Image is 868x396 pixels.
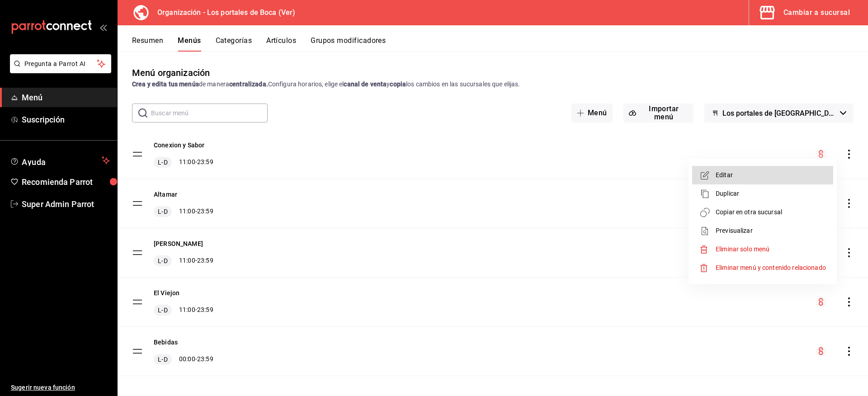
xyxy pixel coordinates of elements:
[716,189,826,198] span: Duplicar
[716,245,769,253] span: Eliminar solo menú
[716,207,826,217] span: Copiar en otra sucursal
[716,264,826,271] span: Eliminar menú y contenido relacionado
[716,226,826,236] span: Previsualizar
[716,170,826,180] span: Editar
